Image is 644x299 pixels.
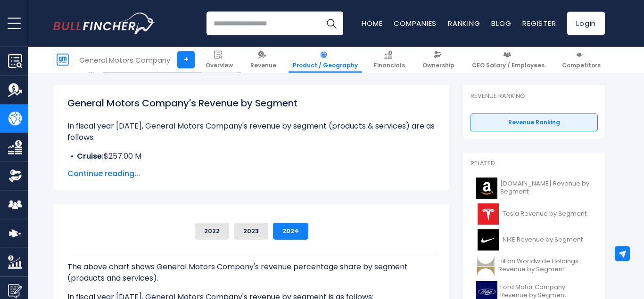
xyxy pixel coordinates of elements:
img: HLT logo [476,255,495,276]
a: Home [362,18,382,28]
button: 2024 [273,223,308,240]
span: Competitors [562,62,601,69]
img: Bullfincher logo [53,13,155,34]
a: Ranking [448,18,480,28]
a: Revenue Ranking [471,113,598,131]
li: $257.00 M [67,151,435,162]
span: NIKE Revenue by Segment [503,236,583,244]
a: Companies [394,18,437,28]
a: Login [567,12,605,35]
a: Go to homepage [53,13,155,34]
p: Revenue Ranking [471,92,598,100]
a: [DOMAIN_NAME] Revenue by Segment [471,175,598,201]
b: Cruise: [77,151,104,162]
span: Financials [374,62,405,69]
span: Revenue [250,62,276,69]
a: NIKE Revenue by Segment [471,227,598,253]
span: Tesla Revenue by Segment [503,210,586,218]
span: Ownership [422,62,454,69]
a: Financials [370,47,409,73]
img: Ownership [8,169,22,183]
span: Overview [206,62,233,69]
img: AMZN logo [476,178,497,199]
a: CEO Salary / Employees [468,47,549,73]
a: Revenue [246,47,281,73]
img: GM logo [54,51,72,69]
p: The above chart shows General Motors Company's revenue percentage share by segment (products and ... [67,261,435,284]
span: CEO Salary / Employees [472,62,545,69]
img: NKE logo [476,229,500,251]
span: Product / Geography [293,62,358,69]
div: General Motors Company [79,55,170,65]
a: Tesla Revenue by Segment [471,201,598,227]
p: In fiscal year [DATE], General Motors Company's revenue by segment (products & services) are as f... [67,121,435,143]
button: Search [320,12,343,35]
a: Competitors [558,47,605,73]
a: Product / Geography [289,47,362,73]
a: Blog [491,18,511,28]
a: + [177,51,195,69]
span: Hilton Worldwide Holdings Revenue by Segment [498,258,592,274]
span: [DOMAIN_NAME] Revenue by Segment [500,180,592,196]
h1: General Motors Company's Revenue by Segment [67,96,435,110]
a: Ownership [418,47,459,73]
a: Register [522,18,556,28]
button: 2023 [234,223,268,240]
a: Overview [201,47,237,73]
span: Continue reading... [67,168,435,179]
p: Related [471,160,598,168]
img: TSLA logo [476,203,500,225]
a: Hilton Worldwide Holdings Revenue by Segment [471,253,598,279]
button: 2022 [195,223,229,240]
